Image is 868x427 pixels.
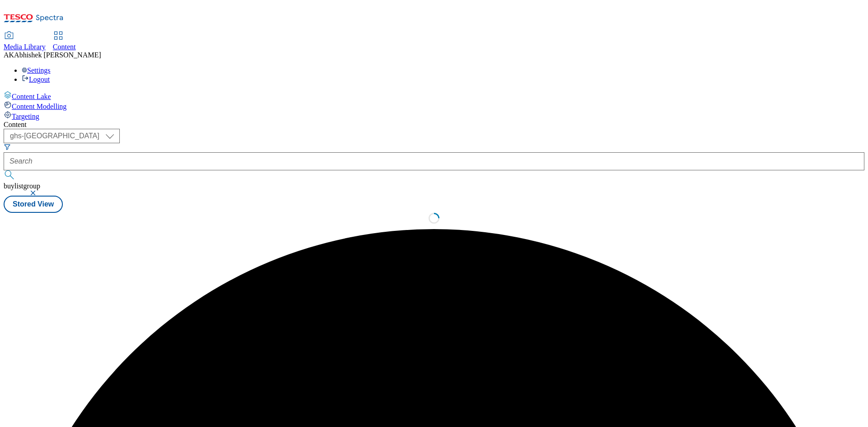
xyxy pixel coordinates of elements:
[53,32,76,51] a: Content
[14,51,101,59] span: Abhishek [PERSON_NAME]
[4,196,63,213] button: Stored View
[22,75,50,83] a: Logout
[22,66,51,74] a: Settings
[4,32,46,51] a: Media Library
[4,43,46,51] span: Media Library
[12,93,51,100] span: Content Lake
[4,182,40,190] span: buylistgroup
[4,152,864,170] input: Search
[12,113,39,120] span: Targeting
[4,121,864,129] div: Content
[4,143,11,150] svg: Search Filters
[4,51,14,59] span: AK
[4,101,864,111] a: Content Modelling
[53,43,76,51] span: Content
[12,103,66,110] span: Content Modelling
[4,91,864,101] a: Content Lake
[4,111,864,121] a: Targeting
